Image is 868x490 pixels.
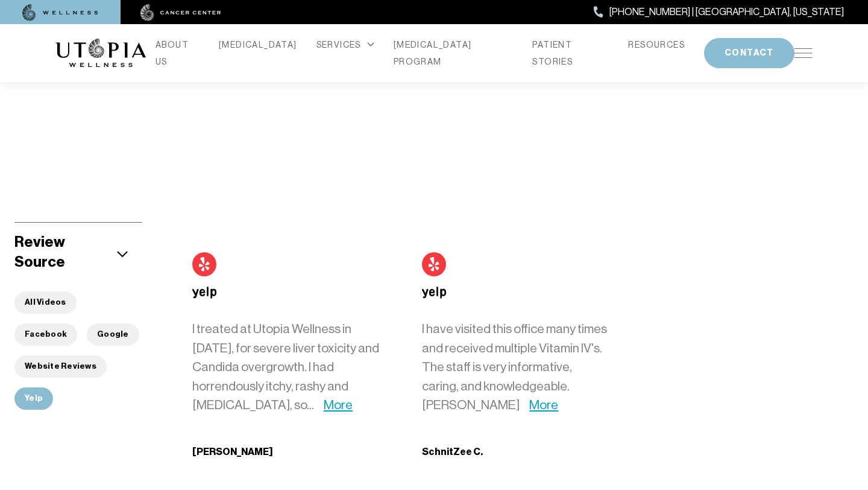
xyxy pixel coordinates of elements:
[192,286,216,299] img: Yelp
[219,36,297,53] a: [MEDICAL_DATA]
[794,48,813,58] img: icon-hamburger
[422,320,609,415] p: I have visited this office many times and received multiple Vitamin IV's. The staff is very infor...
[316,36,374,53] div: SERVICES
[87,323,139,346] button: Google
[14,291,77,314] button: All Videos
[192,252,216,276] img: Yelp
[394,36,514,70] a: [MEDICAL_DATA] PROGRAM
[192,320,380,415] p: I treated at Utopia Wellness in [DATE], for severe liver toxicity and Candida overgrowth. I had h...
[140,4,221,21] img: cancer center
[22,4,98,21] img: wellness
[422,286,446,299] img: Yelp
[529,398,558,412] a: More
[422,446,483,457] b: SchnitZee C.
[14,355,107,378] button: Website Reviews
[422,252,446,276] img: Yelp
[324,398,353,412] a: More
[14,323,77,346] button: Facebook
[156,36,200,70] a: ABOUT US
[594,4,844,20] a: [PHONE_NUMBER] | [GEOGRAPHIC_DATA], [US_STATE]
[14,387,53,410] button: Yelp
[14,232,117,272] h5: Review Source
[532,36,609,70] a: PATIENT STORIES
[117,251,128,258] img: icon
[628,36,685,53] a: RESOURCES
[192,446,273,457] b: [PERSON_NAME]
[704,38,794,68] button: CONTACT
[609,4,844,20] span: [PHONE_NUMBER] | [GEOGRAPHIC_DATA], [US_STATE]
[55,39,146,68] img: logo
